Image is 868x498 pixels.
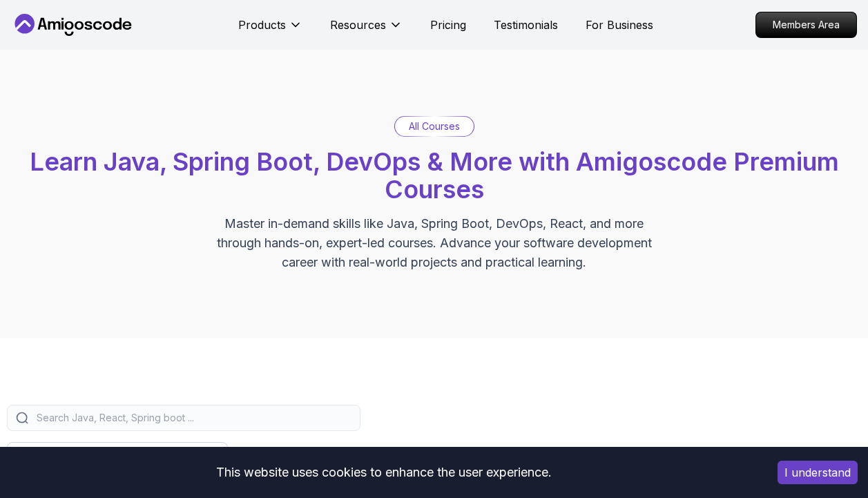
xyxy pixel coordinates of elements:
[586,17,653,33] a: For Business
[756,12,856,37] p: Members Area
[30,146,839,204] span: Learn Java, Spring Boot, DevOps & More with Amigoscode Premium Courses
[10,457,757,488] div: This website uses cookies to enhance the user experience.
[778,461,858,484] button: Accept cookies
[755,12,857,38] a: Members Area
[202,214,666,272] p: Master in-demand skills like Java, Spring Boot, DevOps, React, and more through hands-on, expert-...
[430,17,466,33] a: Pricing
[330,17,386,33] p: Resources
[34,411,351,425] input: Search Java, React, Spring boot ...
[7,442,228,471] button: Filters
[494,17,558,33] a: Testimonials
[238,17,302,44] button: Products
[330,17,403,44] button: Resources
[409,119,460,133] p: All Courses
[238,17,286,33] p: Products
